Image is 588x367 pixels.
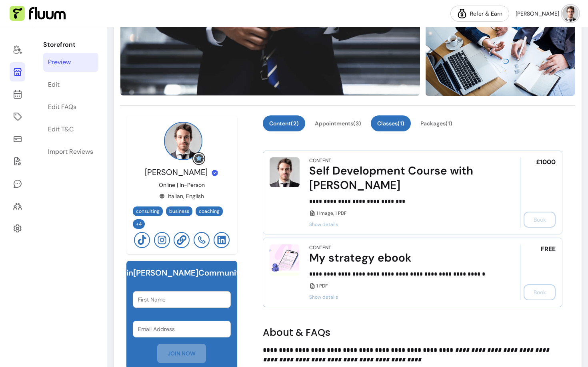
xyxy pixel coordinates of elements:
div: Italian, English [159,192,204,200]
div: Content [309,157,331,164]
span: [PERSON_NAME] [516,10,559,18]
img: Grow [194,154,204,163]
a: Offerings [10,107,25,126]
a: Import Reviews [43,142,98,161]
div: Edit [48,80,60,89]
div: Preview [48,58,71,67]
a: Edit [43,75,98,94]
a: Storefront [10,62,25,81]
img: Self Development Course with John [270,157,300,187]
button: avatar[PERSON_NAME] [516,6,578,22]
div: 1 Image, 1 PDF [309,210,498,216]
span: [PERSON_NAME] [145,167,208,177]
span: coaching [199,208,220,214]
h2: About & FAQs [263,326,563,339]
a: Sales [10,129,25,149]
h6: Join [PERSON_NAME] Community! [117,267,246,278]
p: Online | In-Person [159,181,205,189]
div: Import Reviews [48,147,93,157]
a: My Messages [10,174,25,193]
div: My strategy ebook [309,251,498,265]
input: First Name [138,296,226,304]
span: Show details [309,294,498,300]
div: £1000 [520,157,556,228]
span: business [169,208,189,214]
button: Packages(1) [414,115,459,131]
a: Edit T&C [43,120,98,139]
input: Email Address [138,325,226,333]
a: Edit FAQs [43,97,98,117]
button: Content(2) [263,115,305,131]
img: Provider image [164,122,202,160]
a: Refer & Earn [450,6,509,22]
div: Self Development Course with [PERSON_NAME] [309,164,498,192]
span: Show details [309,221,498,228]
span: consulting [136,208,160,214]
a: Forms [10,152,25,171]
div: 1 PDF [309,283,498,289]
div: Edit FAQs [48,102,76,112]
div: Content [309,244,331,251]
p: Storefront [43,40,98,50]
a: Home [10,40,25,59]
button: Appointments(3) [308,115,368,131]
div: FREE [520,244,556,300]
a: Preview [43,53,98,72]
span: + 4 [134,221,143,227]
img: avatar [562,6,578,22]
a: Clients [10,196,25,216]
a: Settings [10,219,25,238]
img: image-2 [425,22,575,97]
button: Classes(1) [371,115,411,131]
div: Edit T&C [48,125,74,134]
a: Calendar [10,85,25,104]
img: Fluum Logo [10,6,66,21]
img: My strategy ebook [270,244,300,276]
